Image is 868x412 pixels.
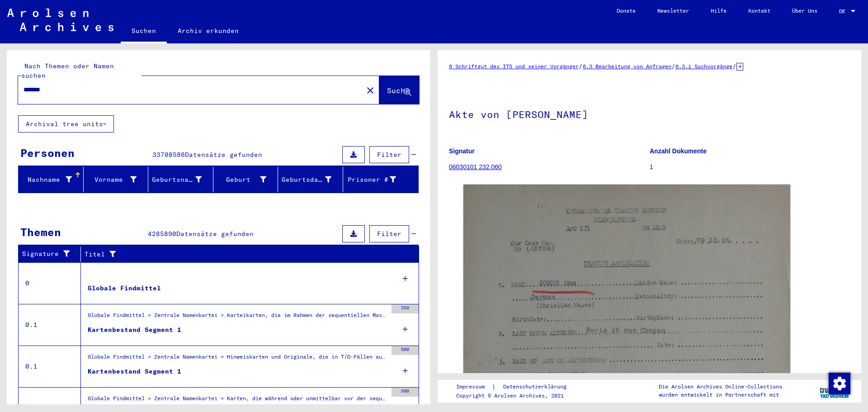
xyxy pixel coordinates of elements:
img: Zustimmung ändern [829,373,850,394]
button: Filter [369,225,409,242]
p: 1 [650,162,850,172]
img: Arolsen_neg.svg [7,9,113,31]
span: / [732,62,736,70]
span: Filter [377,151,401,159]
div: Vorname [87,175,137,185]
button: Suche [379,76,419,104]
span: DE [839,8,849,14]
b: Signatur [449,147,475,155]
button: Filter [369,146,409,163]
div: Kartenbestand Segment 1 [88,367,181,376]
div: Kartenbestand Segment 1 [88,325,181,335]
div: Prisoner # [347,172,408,187]
div: Signature [22,247,83,261]
span: Datensätze gefunden [185,151,262,159]
div: Geburtsdatum [282,172,343,187]
mat-label: Nach Themen oder Namen suchen [21,62,114,80]
a: 6 Schriftgut des ITS und seiner Vorgänger [449,63,579,70]
img: yv_logo.png [818,379,852,402]
div: Globale Findmittel > Zentrale Namenkartei > Karteikarten, die im Rahmen der sequentiellen Massend... [88,311,387,324]
div: Nachname [22,172,83,187]
button: Clear [361,81,379,99]
td: 0.1 [19,346,81,387]
mat-icon: close [365,85,376,96]
span: / [579,62,583,70]
div: Globale Findmittel > Zentrale Namenkartei > Karten, die während oder unmittelbar vor der sequenti... [88,394,387,407]
a: 6.3.1 Suchvorgänge [675,63,732,70]
div: Nachname [22,175,72,185]
span: 33708586 [152,151,185,159]
span: Datensätze gefunden [176,230,254,238]
button: Archival tree units [18,115,114,133]
span: 4285890 [148,230,176,238]
td: 0.1 [19,304,81,346]
a: Impressum [456,382,492,392]
p: Die Arolsen Archives Online-Collections [659,383,782,391]
mat-header-cell: Prisoner # [343,167,419,192]
a: Datenschutzerklärung [496,382,577,392]
div: Globale Findmittel [88,284,161,293]
div: Geburtsname [152,172,213,187]
a: 06030101 232.060 [449,163,502,170]
span: Filter [377,230,401,238]
span: Suche [387,86,410,95]
mat-header-cell: Geburtsname [148,167,213,192]
div: Titel [85,250,401,259]
h1: Akte von [PERSON_NAME] [449,94,850,133]
div: Globale Findmittel > Zentrale Namenkartei > Hinweiskarten und Originale, die in T/D-Fällen aufgef... [88,353,387,365]
div: Titel [85,247,410,261]
a: 6.3 Bearbeitung von Anfragen [583,63,671,70]
p: Copyright © Arolsen Archives, 2021 [456,392,577,400]
div: Geburt‏ [217,175,267,185]
div: Prisoner # [347,175,396,185]
mat-header-cell: Vorname [84,167,149,192]
b: Anzahl Dokumente [650,147,707,155]
mat-header-cell: Nachname [19,167,84,192]
div: 500 [392,346,419,355]
mat-header-cell: Geburtsdatum [278,167,343,192]
span: / [671,62,675,70]
div: Themen [20,224,61,240]
div: Geburtsname [152,175,202,185]
div: 350 [392,304,419,313]
div: Personen [20,145,75,161]
div: Geburt‏ [217,172,278,187]
div: Zustimmung ändern [828,372,850,394]
div: Vorname [87,172,148,187]
td: 0 [19,262,81,304]
div: Signature [22,249,74,259]
a: Suchen [121,20,167,43]
p: wurden entwickelt in Partnerschaft mit [659,391,782,399]
div: 500 [392,388,419,397]
div: | [456,382,577,392]
div: Geburtsdatum [282,175,331,185]
a: Archiv erkunden [167,20,250,42]
mat-header-cell: Geburt‏ [213,167,278,192]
